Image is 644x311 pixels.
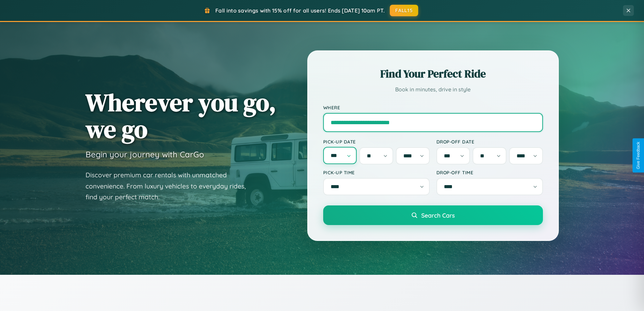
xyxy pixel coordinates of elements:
[86,170,255,203] p: Discover premium car rentals with unmatched convenience. From luxury vehicles to everyday rides, ...
[421,212,455,219] span: Search Cars
[323,66,543,81] h2: Find Your Perfect Ride
[436,170,543,175] label: Drop-off Time
[390,5,418,16] button: FALL15
[323,205,543,225] button: Search Cars
[86,149,204,159] h3: Begin your journey with CarGo
[323,85,543,94] p: Book in minutes, drive in style
[323,105,543,110] label: Where
[215,7,385,14] span: Fall into savings with 15% off for all users! Ends [DATE] 10am PT.
[323,139,430,145] label: Pick-up Date
[436,139,543,145] label: Drop-off Date
[323,170,430,175] label: Pick-up Time
[636,142,641,169] div: Give Feedback
[86,89,276,142] h1: Wherever you go, we go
